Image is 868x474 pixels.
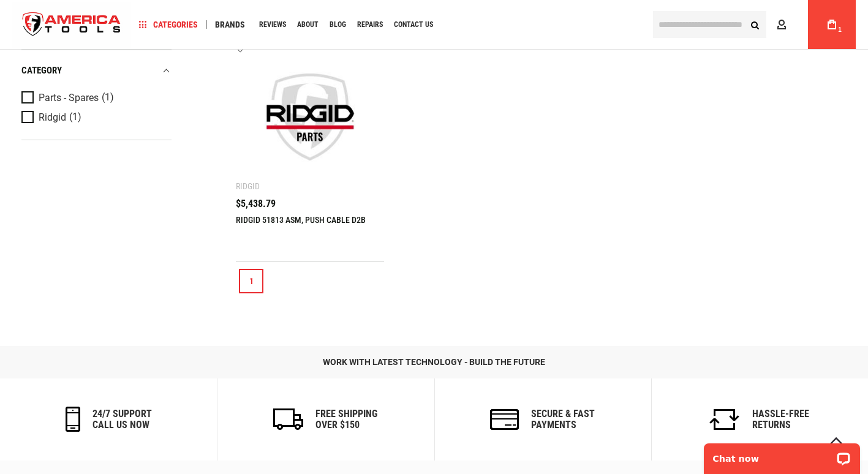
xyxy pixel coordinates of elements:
span: Reviews [259,21,286,28]
a: 1 [239,269,263,293]
a: Parts - Spares (1) [21,91,168,104]
span: Categories [139,20,198,29]
h6: Hassle-Free Returns [752,408,809,430]
span: Contact Us [394,21,433,28]
div: Product Filters [21,49,172,140]
a: store logo [12,2,131,48]
div: category [21,62,172,78]
a: Categories [134,17,203,33]
span: $5,438.79 [236,199,276,209]
span: Blog [330,21,346,28]
span: About [297,21,319,28]
h6: Free Shipping Over $150 [315,408,377,430]
img: RIDGID 51813 ASM, PUSH CABLE D2B [248,55,372,179]
span: (1) [102,92,114,103]
a: Ridgid (1) [21,110,168,124]
span: Ridgid [39,111,66,122]
button: Search [743,13,766,36]
a: Contact Us [388,17,439,33]
a: About [292,17,324,33]
div: Ridgid [236,181,260,191]
a: Repairs [352,17,388,33]
span: (1) [69,112,81,122]
iframe: LiveChat chat widget [696,435,868,474]
img: America Tools [12,2,131,48]
a: Reviews [254,17,292,33]
h6: 24/7 support call us now [92,408,152,430]
span: Parts - Spares [39,92,99,103]
span: 1 [838,26,842,33]
span: Repairs [357,21,383,28]
span: Brands [215,20,245,29]
a: Brands [209,17,251,33]
a: RIDGID 51813 ASM, PUSH CABLE D2B [236,215,366,225]
a: Blog [324,17,352,33]
h6: secure & fast payments [531,408,595,430]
